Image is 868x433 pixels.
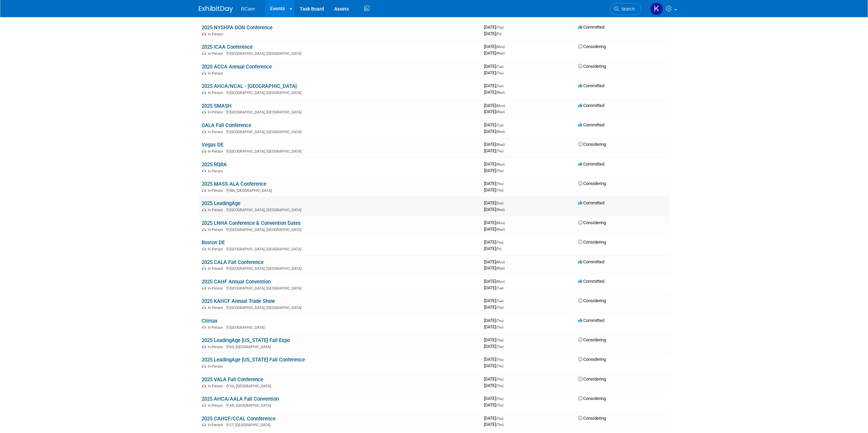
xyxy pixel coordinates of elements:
[202,396,279,402] a: 2025 AHCA/AALA Fall Convention
[484,376,505,382] span: [DATE]
[484,122,505,127] span: [DATE]
[199,6,233,13] img: ExhibitDay
[484,50,505,56] span: [DATE]
[208,149,225,154] span: In-Person
[578,259,604,264] span: Committed
[202,324,479,330] div: [GEOGRAPHIC_DATA]
[578,416,606,421] span: Considering
[496,397,503,401] span: (Thu)
[202,337,290,343] a: 2025 LeadingAge [US_STATE] Fall Expo
[504,357,505,362] span: -
[484,161,507,167] span: [DATE]
[578,64,606,69] span: Considering
[578,142,606,147] span: Considering
[504,83,505,88] span: -
[496,345,503,349] span: (Thu)
[578,181,606,186] span: Considering
[496,325,503,329] span: (Thu)
[208,130,225,134] span: In-Person
[484,305,503,310] span: [DATE]
[496,123,503,127] span: (Tue)
[208,403,225,408] span: In-Person
[484,396,505,401] span: [DATE]
[208,91,225,95] span: In-Person
[202,122,251,128] a: OALA Fall Conference
[496,149,503,153] span: (Thu)
[496,423,503,427] span: (Thu)
[496,338,503,342] span: (Thu)
[484,337,505,342] span: [DATE]
[619,6,635,12] span: Search
[208,306,225,310] span: In-Person
[506,161,507,167] span: -
[202,266,206,270] img: In-Person Event
[506,44,507,49] span: -
[496,51,505,55] span: (Wed)
[504,122,505,127] span: -
[484,148,503,153] span: [DATE]
[504,396,505,401] span: -
[484,129,505,134] span: [DATE]
[208,286,225,291] span: In-Person
[202,130,206,133] img: In-Person Event
[484,181,505,186] span: [DATE]
[578,220,606,225] span: Considering
[496,247,501,251] span: (Fri)
[484,187,503,192] span: [DATE]
[650,2,663,15] img: Khalen Ryberg
[208,51,225,56] span: In-Person
[484,200,505,205] span: [DATE]
[484,207,505,212] span: [DATE]
[208,32,225,36] span: In-Person
[506,259,507,264] span: -
[208,71,225,76] span: In-Person
[202,109,479,114] div: [GEOGRAPHIC_DATA], [GEOGRAPHIC_DATA]
[484,357,505,362] span: [DATE]
[208,266,225,271] span: In-Person
[496,45,505,49] span: (Mon)
[202,187,479,193] div: MA, [GEOGRAPHIC_DATA]
[241,6,255,12] span: RCare
[202,32,206,35] img: In-Person Event
[578,298,606,303] span: Considering
[202,384,206,387] img: In-Person Event
[484,246,501,251] span: [DATE]
[496,71,503,75] span: (Thu)
[202,403,206,407] img: In-Person Event
[484,285,503,290] span: [DATE]
[578,279,604,284] span: Committed
[202,345,206,348] img: In-Person Event
[202,247,206,250] img: In-Person Event
[504,239,505,245] span: -
[496,221,505,225] span: (Mon)
[496,260,505,264] span: (Mon)
[484,31,501,36] span: [DATE]
[202,148,479,154] div: [GEOGRAPHIC_DATA], [GEOGRAPHIC_DATA]
[484,259,507,264] span: [DATE]
[202,90,479,95] div: [GEOGRAPHIC_DATA], [GEOGRAPHIC_DATA]
[496,241,503,244] span: (Thu)
[504,64,505,69] span: -
[202,298,275,304] a: 2025 KAHCF Annual Trade Show
[484,344,503,349] span: [DATE]
[578,103,604,108] span: Committed
[208,384,225,388] span: In-Person
[202,318,218,324] a: Climax
[202,181,266,187] a: 2025 MASS-ALA Conference
[484,383,503,388] span: [DATE]
[496,188,503,192] span: (Thu)
[496,299,503,303] span: (Tue)
[202,246,479,251] div: [GEOGRAPHIC_DATA], [GEOGRAPHIC_DATA]
[202,220,301,226] a: 2025 LNHA Conference & Convention Dates
[506,279,507,284] span: -
[484,109,505,114] span: [DATE]
[496,32,501,36] span: (Fri)
[496,364,503,368] span: (Thu)
[202,325,206,329] img: In-Person Event
[484,422,503,427] span: [DATE]
[202,200,240,206] a: 2025 LeadingAge
[202,344,479,349] div: KS, [GEOGRAPHIC_DATA]
[496,286,503,290] span: (Tue)
[202,188,206,192] img: In-Person Event
[208,110,225,114] span: In-Person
